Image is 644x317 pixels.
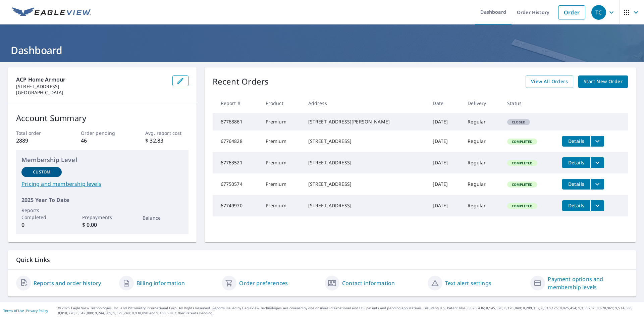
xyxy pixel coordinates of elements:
[462,152,502,173] td: Regular
[16,112,189,124] p: Account Summary
[260,130,303,152] td: Premium
[427,113,462,130] td: [DATE]
[427,93,462,113] th: Date
[137,279,185,287] a: Billing information
[590,179,604,190] button: filesDropdownBtn-67750574
[16,90,167,96] p: [GEOGRAPHIC_DATA]
[260,152,303,173] td: Premium
[3,308,24,313] a: Terms of Use
[213,93,260,113] th: Report #
[566,159,586,166] span: Details
[508,161,536,165] span: Completed
[562,200,590,211] button: detailsBtn-67749970
[260,113,303,130] td: Premium
[590,157,604,168] button: filesDropdownBtn-67763521
[82,221,122,229] p: $ 0.00
[308,159,422,166] div: [STREET_ADDRESS]
[26,308,48,313] a: Privacy Policy
[462,173,502,195] td: Regular
[308,202,422,209] div: [STREET_ADDRESS]
[21,180,183,188] a: Pricing and membership levels
[566,202,586,209] span: Details
[445,279,491,287] a: Text alert settings
[58,306,641,316] p: © 2025 Eagle View Technologies, Inc. and Pictometry International Corp. All Rights Reserved. Repo...
[308,118,422,125] div: [STREET_ADDRESS][PERSON_NAME]
[427,152,462,173] td: [DATE]
[16,129,59,137] p: Total order
[239,279,288,287] a: Order preferences
[427,173,462,195] td: [DATE]
[462,195,502,216] td: Regular
[16,137,59,145] p: 2889
[16,256,628,264] p: Quick Links
[213,130,260,152] td: 67764828
[145,129,188,137] p: Avg. report cost
[562,136,590,147] button: detailsBtn-67764828
[508,204,536,208] span: Completed
[308,138,422,145] div: [STREET_ADDRESS]
[508,120,529,124] span: Closed
[566,181,586,187] span: Details
[213,173,260,195] td: 67750574
[462,113,502,130] td: Regular
[16,84,167,90] p: [STREET_ADDRESS]
[526,75,573,88] a: View All Orders
[213,195,260,216] td: 67749970
[578,75,628,88] a: Start New Order
[34,279,101,287] a: Reports and order history
[548,275,628,291] a: Payment options and membership levels
[562,179,590,190] button: detailsBtn-67750574
[427,195,462,216] td: [DATE]
[558,5,585,19] a: Order
[502,93,557,113] th: Status
[81,137,124,145] p: 46
[308,181,422,188] div: [STREET_ADDRESS]
[260,93,303,113] th: Product
[213,113,260,130] td: 67768861
[462,130,502,152] td: Regular
[591,5,606,20] div: TC
[303,93,428,113] th: Address
[213,75,269,88] p: Recent Orders
[342,279,395,287] a: Contact information
[3,309,48,313] p: |
[8,43,636,57] h1: Dashboard
[143,214,183,221] p: Balance
[81,129,124,137] p: Order pending
[213,152,260,173] td: 67763521
[566,138,586,144] span: Details
[82,214,122,221] p: Prepayments
[590,200,604,211] button: filesDropdownBtn-67749970
[508,139,536,144] span: Completed
[590,136,604,147] button: filesDropdownBtn-67764828
[21,207,62,221] p: Reports Completed
[145,137,188,145] p: $ 32.83
[260,173,303,195] td: Premium
[531,77,568,86] span: View All Orders
[16,75,167,84] p: ACP Home Armour
[12,7,91,17] img: EV Logo
[21,221,62,229] p: 0
[21,196,183,204] p: 2025 Year To Date
[508,182,536,187] span: Completed
[21,155,183,164] p: Membership Level
[584,77,623,86] span: Start New Order
[427,130,462,152] td: [DATE]
[33,169,50,175] p: Custom
[562,157,590,168] button: detailsBtn-67763521
[260,195,303,216] td: Premium
[462,93,502,113] th: Delivery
